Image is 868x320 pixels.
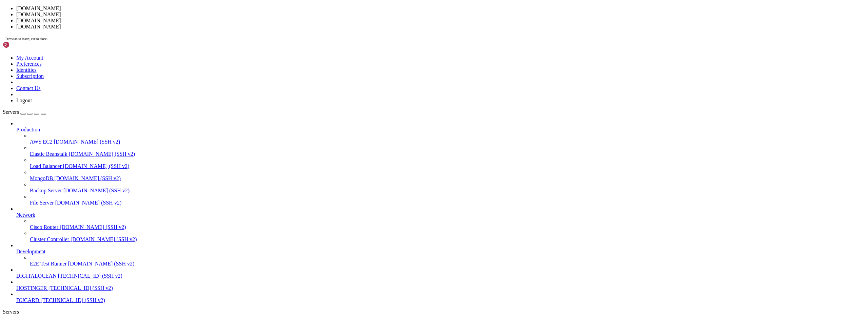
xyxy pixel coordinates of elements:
span: Network [16,212,35,218]
span: █ [141,31,144,37]
span: E2E Test Runner [30,261,67,266]
span: SUPORTE: [PHONE_NUMBER] OxeTalk [3,83,87,89]
div: Servers [3,309,865,315]
a: AWS EC2 [DOMAIN_NAME] (SSH v2) [30,139,865,145]
span: File Server [30,200,54,206]
span: [DOMAIN_NAME] (SSH v2) [69,151,135,157]
li: [DOMAIN_NAME] [16,5,865,12]
span: [DOMAIN_NAME] (SSH v2) [54,175,121,181]
img: Shellngn [3,41,42,48]
span: Production [16,127,40,132]
span: █ [187,26,190,31]
span: DIGITALOCEAN [16,273,57,279]
div: (6, 18) [20,106,23,112]
span: Load Balancer [30,163,62,169]
span: █ [187,43,190,48]
span: AWS EC2 [30,139,53,145]
span: ▀▀▀▀ [3,66,14,71]
span: 💻 [5,95,11,101]
a: DUCARD [TECHNICAL_ID] (SSH v2) [16,297,865,303]
a: Elastic Beanstalk [DOMAIN_NAME] (SSH v2) [30,151,865,157]
a: Identities [16,67,37,73]
a: Cluster Controller [DOMAIN_NAME] (SSH v2) [30,236,865,242]
a: Production [16,127,865,133]
span: ▄▄ [157,20,163,25]
li: Development [16,242,865,267]
span: [TECHNICAL_ID] (SSH v2) [58,273,122,279]
span: [DOMAIN_NAME] (SSH v2) [68,261,135,266]
span: ▀█▄ ▄█▀ [141,49,187,54]
span: ██▄ [155,31,163,37]
span: █ [141,37,144,43]
span: Cluster Controller [30,236,69,242]
a: Load Balancer [DOMAIN_NAME] (SSH v2) [30,163,865,169]
span: Cisco Router [30,224,58,230]
span: [TECHNICAL_ID] (SSH v2) [41,297,105,303]
span: [TECHNICAL_ID] (SSH v2) [48,285,113,291]
span: ▄▄█▀▀▀▀▀▀▀█▄▄ [3,14,38,20]
span: p [11,106,14,112]
span: [DOMAIN_NAME] (SSH v2) [55,200,122,206]
span: SISTEMA DE MULTIATENDIMENTO OxeTalk [3,78,98,83]
li: Network [16,206,865,242]
li: Elastic Beanstalk [DOMAIN_NAME] (SSH v2) [30,145,865,157]
a: DIGITALOCEAN [TECHNICAL_ID] (SSH v2) [16,273,865,279]
li: AWS EC2 [DOMAIN_NAME] (SSH v2) [30,133,865,145]
span: ▀██▄ [157,37,168,43]
span: ▀█▄ [179,20,187,25]
span: ██ [171,37,176,43]
a: Subscription [16,73,44,79]
span: MongoDB [30,175,53,181]
span: ▀███▀ [163,43,176,48]
a: Servers [3,109,46,115]
li: [DOMAIN_NAME] [16,24,865,30]
span: █ ▄█▀ [3,60,19,66]
span: OxeTalk [19,60,38,66]
span: █ [163,31,165,37]
li: [DOMAIN_NAME] [16,18,865,24]
a: Preferences [16,61,42,67]
span: DUCARD [16,297,39,303]
span: p [8,106,11,112]
a: Backup Server [DOMAIN_NAME] (SSH v2) [30,188,865,194]
span: ▄█ ▄▄▄▄█▀▀ [3,55,38,60]
li: File Server [DOMAIN_NAME] (SSH v2) [30,194,865,206]
a: HOSTINGER [TECHNICAL_ID] (SSH v2) [16,285,865,291]
span: Backup Server [30,188,62,193]
li: Backup Server [DOMAIN_NAME] (SSH v2) [30,182,865,194]
span: █ [141,43,144,48]
a: Cisco Router [DOMAIN_NAME] (SSH v2) [30,224,865,230]
span: Press tab to insert, esc to close. [5,37,47,41]
li: Cisco Router [DOMAIN_NAME] (SSH v2) [30,218,865,230]
a: File Server [DOMAIN_NAME] (SSH v2) [30,200,865,206]
span: [DOMAIN_NAME] (SSH v2) [54,139,120,145]
a: Development [16,249,865,255]
a: Contact Us [16,85,41,91]
span: [DOMAIN_NAME] (SSH v2) [63,188,130,193]
span: . [14,106,16,112]
span: a [5,106,8,112]
li: E2E Test Runner [DOMAIN_NAME] (SSH v2) [30,255,865,267]
span: Development [16,249,45,254]
span: [DOMAIN_NAME] (SSH v2) [71,236,137,242]
li: DUCARD [TECHNICAL_ID] (SSH v2) [16,291,865,303]
li: Cluster Controller [DOMAIN_NAME] (SSH v2) [30,230,865,242]
li: DIGITALOCEAN [TECHNICAL_ID] (SSH v2) [16,267,865,279]
span: ▄█▀ [141,20,149,25]
a: My Account [16,55,43,61]
span: HOSTINGER [16,285,47,291]
span: ███ [155,26,163,31]
a: Logout [16,98,32,103]
li: HOSTINGER [TECHNICAL_ID] (SSH v2) [16,279,865,291]
span: Digite o domínio do FRONTEND/PAINEL para a plugazap: [11,95,152,100]
span: Servers [3,109,19,115]
li: [DOMAIN_NAME] [16,12,865,18]
a: E2E Test Runner [DOMAIN_NAME] (SSH v2) [30,261,865,267]
span: Elastic Beanstalk [30,151,67,157]
span: █ [187,37,190,43]
li: Load Balancer [DOMAIN_NAME] (SSH v2) [30,157,865,169]
span: > [3,106,5,112]
span: [DOMAIN_NAME] (SSH v2) [63,163,130,169]
a: Network [16,212,865,218]
a: MongoDB [DOMAIN_NAME] (SSH v2) [30,175,865,182]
